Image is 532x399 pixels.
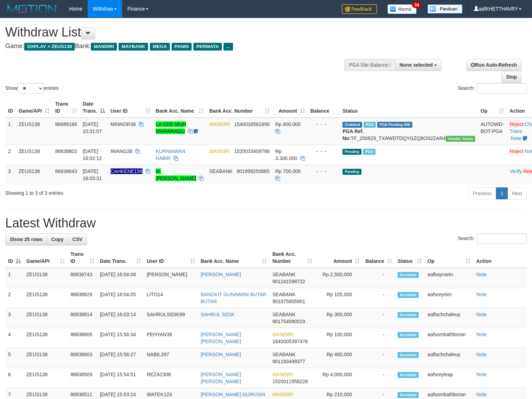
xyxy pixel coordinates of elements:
a: LA ODE MUH MARWAAGU [156,121,186,134]
th: Bank Acc. Name: activate to sort column ascending [153,98,207,118]
td: 2 [5,145,16,165]
td: Rp 100,000 [315,328,363,348]
span: Pending [343,169,361,175]
td: Rp 300,000 [315,308,363,328]
td: 4 [5,328,24,348]
td: Rp 2,500,000 [315,268,363,288]
a: Note [476,372,487,377]
td: 5 [5,348,24,368]
td: 1 [5,118,16,145]
span: SEABANK [272,272,295,277]
div: Showing 1 to 3 of 3 entries [5,187,217,197]
a: Reject [510,121,524,127]
a: Next [507,187,527,199]
div: PGA Site Balance / [344,59,395,71]
a: Copy [47,233,68,245]
span: Copy 1640005397478 to clipboard [272,339,308,344]
a: [PERSON_NAME] [201,352,241,357]
a: KURNIAWAN HABIR [156,148,186,161]
span: Nama rekening ada tanda titik/strip, harap diedit [111,168,142,174]
span: MANDIRI [91,43,117,51]
a: 1 [496,187,508,199]
span: ... [224,43,233,51]
th: Trans ID: activate to sort column ascending [68,248,97,268]
td: TF_250829_TXAWDTDQYGZQ8OS2ZAR4 [340,118,478,145]
span: Accepted [398,292,419,298]
a: CSV [68,233,87,245]
td: ZEUS138 [24,328,68,348]
span: Copy 901241598722 to clipboard [272,279,305,284]
span: Copy 1520033409786 to clipboard [234,148,270,154]
span: Copy 1520011958226 to clipboard [272,379,308,384]
div: - - - [311,148,337,155]
img: MOTION_logo.png [5,4,59,14]
td: - [363,328,395,348]
span: None selected [400,62,433,68]
a: Show 25 rows [5,233,47,245]
th: Game/API: activate to sort column ascending [24,248,68,268]
th: Status [340,98,478,118]
td: 2 [5,288,24,308]
input: Search: [477,233,527,244]
span: Copy 901999250885 to clipboard [237,168,269,174]
td: 86838605 [68,328,97,348]
label: Show entries [5,83,59,94]
td: PEHYAN38 [144,328,198,348]
td: NABIL297 [144,348,198,368]
span: Accepted [398,332,419,338]
span: CSV [72,237,82,242]
span: [DATE] 16:02:12 [82,148,102,161]
span: Pending [343,149,361,155]
td: ZEUS138 [24,308,68,328]
td: 1 [5,268,24,288]
b: PGA Ref. No: [343,128,364,141]
span: Copy [51,237,64,242]
span: SEABANK [272,292,295,297]
td: ZEUS138 [16,145,52,165]
span: Accepted [398,372,419,378]
th: Balance: activate to sort column ascending [363,248,395,268]
td: [DATE] 15:56:34 [97,328,144,348]
th: Bank Acc. Name: activate to sort column ascending [198,248,270,268]
span: [DATE] 16:03:31 [82,168,102,181]
td: - [363,268,395,288]
td: [PERSON_NAME] [144,268,198,288]
td: [DATE] 15:56:27 [97,348,144,368]
th: Bank Acc. Number: activate to sort column ascending [206,98,272,118]
a: BANGKIT GUNAWAN BUTAR BUTAR [201,292,266,304]
th: Trans ID: activate to sort column ascending [52,98,80,118]
th: Bank Acc. Number: activate to sort column ascending [270,248,315,268]
th: Action [473,248,527,268]
h4: Game: Bank: [5,43,348,50]
a: Reject [510,148,524,154]
img: Button%20Memo.svg [387,4,417,14]
td: aaflachchaleuy [425,308,473,328]
a: Note [476,332,487,337]
td: [DATE] 16:04:05 [97,288,144,308]
td: 86838509 [68,368,97,388]
td: 86838826 [68,288,97,308]
a: [PERSON_NAME] GURUSIN [201,392,265,397]
th: Date Trans.: activate to sort column ascending [97,248,144,268]
td: ZEUS138 [24,348,68,368]
a: Note [476,352,487,357]
a: Note [511,135,521,141]
td: LITO14 [144,288,198,308]
div: - - - [311,168,337,175]
span: [DATE] 10:31:07 [82,121,102,134]
a: [PERSON_NAME] [201,272,241,277]
th: Amount: activate to sort column ascending [272,98,307,118]
td: aafkaynarin [425,268,473,288]
td: ZEUS138 [16,118,52,145]
td: - [363,368,395,388]
a: Verify [510,168,522,174]
span: MANDIRI [272,332,293,337]
span: 34 [412,2,421,8]
td: ZEUS138 [16,165,52,185]
th: Op: activate to sort column ascending [478,98,507,118]
span: PERMATA [193,43,222,51]
th: Game/API: activate to sort column ascending [16,98,52,118]
td: REZA2308 [144,368,198,388]
span: MANDIRI [272,392,293,397]
span: 86838843 [55,168,77,174]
